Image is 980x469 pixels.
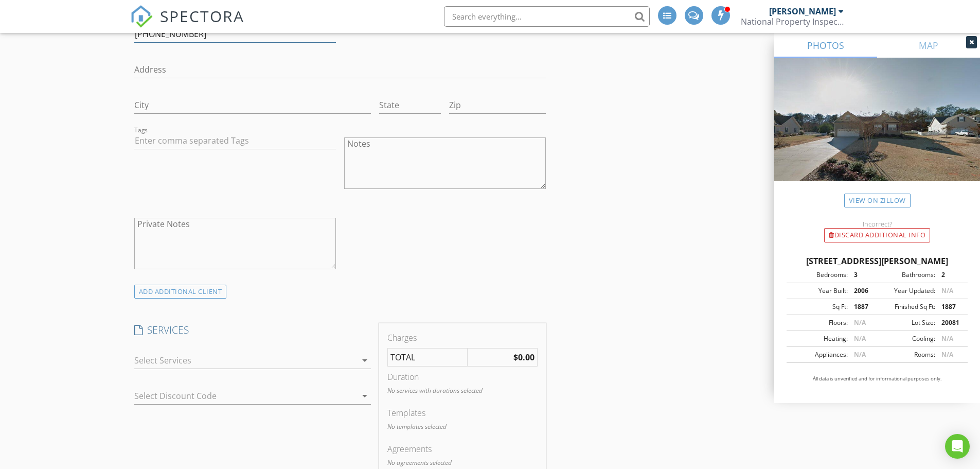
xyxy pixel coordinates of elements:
[941,334,953,343] span: N/A
[387,443,538,455] div: Agreements
[741,16,844,27] div: National Property Inspections Greenville-Spartanburg
[387,371,538,383] div: Duration
[941,350,953,359] span: N/A
[769,6,836,16] div: [PERSON_NAME]
[359,390,371,402] i: arrow_drop_down
[774,33,877,58] a: PHOTOS
[359,354,371,367] i: arrow_drop_down
[790,334,848,343] div: Heating:
[877,334,935,343] div: Cooling:
[941,286,953,295] span: N/A
[935,302,965,311] div: 1887
[130,5,153,28] img: The Best Home Inspection Software - Spectora
[387,458,538,467] p: No agreements selected
[513,352,534,363] strong: $0.00
[160,5,244,27] span: SPECTORA
[774,220,980,228] div: Incorrect?
[387,349,467,367] td: TOTAL
[790,318,848,327] div: Floors:
[787,255,968,267] div: [STREET_ADDRESS][PERSON_NAME]
[945,434,970,459] div: Open Intercom Messenger
[877,286,935,296] div: Year Updated:
[935,270,965,280] div: 2
[444,6,650,27] input: Search everything...
[790,350,848,359] div: Appliances:
[130,14,244,36] a: SPECTORA
[387,386,538,395] p: No services with durations selected
[134,285,227,299] div: ADD ADDITIONAL client
[387,332,538,344] div: Charges
[854,350,866,359] span: N/A
[787,375,968,383] p: All data is unverified and for informational purposes only.
[877,318,935,327] div: Lot Size:
[854,334,866,343] span: N/A
[134,323,371,337] h4: SERVICES
[387,407,538,419] div: Templates
[935,318,965,327] div: 20081
[824,228,930,242] div: Discard Additional info
[848,270,877,280] div: 3
[790,270,848,280] div: Bedrooms:
[790,286,848,296] div: Year Built:
[774,58,980,206] img: streetview
[848,302,877,311] div: 1887
[877,350,935,359] div: Rooms:
[387,422,538,431] p: No templates selected
[848,286,877,296] div: 2006
[844,194,911,207] a: View on Zillow
[854,318,866,327] span: N/A
[877,302,935,311] div: Finished Sq Ft:
[877,270,935,280] div: Bathrooms:
[790,302,848,311] div: Sq Ft:
[877,33,980,58] a: MAP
